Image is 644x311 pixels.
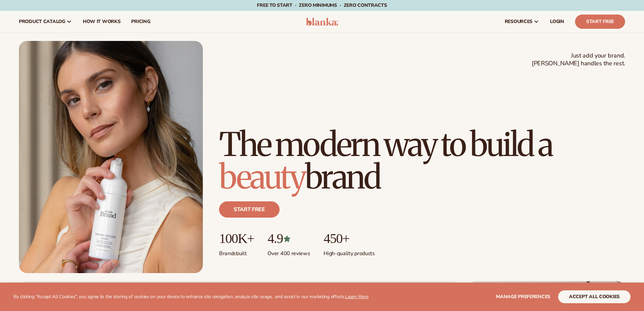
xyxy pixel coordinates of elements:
button: accept all cookies [558,290,630,303]
span: resources [505,19,532,24]
a: Learn More [345,293,368,300]
img: logo [306,18,338,26]
img: Female holding tanning mousse. [19,41,203,273]
span: Just add your brand. [PERSON_NAME] handles the rest. [532,52,625,68]
p: 4.9 [267,231,310,246]
p: 450+ [324,231,375,246]
span: product catalog [19,19,65,24]
button: Manage preferences [496,290,550,303]
p: By clicking "Accept All Cookies", you agree to the storing of cookies on your device to enhance s... [14,294,368,300]
p: Brands built [219,246,254,257]
a: resources [499,11,545,32]
a: How It Works [77,11,126,32]
span: How It Works [83,19,121,24]
a: Start Free [575,15,625,29]
a: product catalog [14,11,77,32]
span: pricing [131,19,150,24]
p: High-quality products [324,246,375,257]
p: 100K+ [219,231,254,246]
a: pricing [126,11,156,32]
span: Free to start · ZERO minimums · ZERO contracts [257,2,387,8]
span: Manage preferences [496,293,550,300]
p: Over 400 reviews [267,246,310,257]
span: beauty [219,157,305,197]
a: Start free [219,201,280,218]
span: LOGIN [550,19,564,24]
a: LOGIN [545,11,570,32]
h1: The modern way to build a brand [219,128,625,193]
